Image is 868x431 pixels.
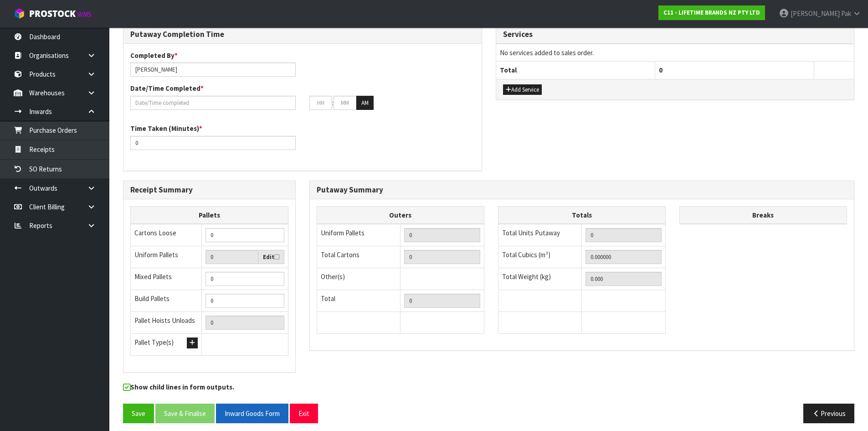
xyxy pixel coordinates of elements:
[130,124,202,133] label: Time Taken (Minutes)
[498,246,582,268] td: Total Cubics (m³)
[317,268,401,290] td: Other(s)
[404,250,480,264] input: OUTERS TOTAL = CTN
[205,294,284,308] input: Manual
[498,224,582,246] td: Total Units Putaway
[205,250,258,264] input: Uniform Pallets
[130,83,204,93] label: Date/Time Completed
[123,382,234,394] label: Show child lines in form outputs.
[131,206,288,224] th: Pallets
[334,96,356,110] input: MM
[130,30,475,39] h3: Putaway Completion Time
[496,62,655,79] th: Total
[14,8,25,19] img: cube-alt.png
[155,404,215,423] button: Save & Finalise
[131,246,202,268] td: Uniform Pallets
[205,272,284,286] input: Manual
[130,96,296,110] input: Date/Time completed
[131,312,202,334] td: Pallet Hoists Unloads
[263,253,279,262] label: Edit
[317,224,401,246] td: Uniform Pallets
[130,136,296,150] input: Time Taken
[131,334,202,356] td: Pallet Type(s)
[317,206,484,224] th: Outers
[356,96,374,110] button: AM
[205,228,284,242] input: Manual
[791,9,840,18] span: [PERSON_NAME]
[131,290,202,312] td: Build Pallets
[130,186,288,194] h3: Receipt Summary
[131,268,202,290] td: Mixed Pallets
[317,246,401,268] td: Total Cartons
[404,228,480,242] input: UNIFORM P LINES
[663,9,760,16] strong: C11 - LIFETIME BRANDS NZ PTY LTD
[216,404,288,423] button: Inward Goods Form
[679,206,847,224] th: Breaks
[123,404,154,423] button: Save
[317,186,847,194] h3: Putaway Summary
[29,8,76,20] span: ProStock
[290,404,318,423] button: Exit
[131,224,202,246] td: Cartons Loose
[498,206,665,224] th: Totals
[841,9,851,18] span: Pak
[77,10,92,19] small: WMS
[496,44,854,62] td: No services added to sales order.
[317,290,401,312] td: Total
[498,268,582,290] td: Total Weight (kg)
[803,404,854,423] button: Previous
[332,96,334,110] td: :
[658,5,765,20] a: C11 - LIFETIME BRANDS NZ PTY LTD
[130,51,178,60] label: Completed By
[404,294,480,308] input: TOTAL PACKS
[659,66,663,74] span: 0
[309,96,332,110] input: HH
[503,84,542,95] button: Add Service
[205,316,284,330] input: UNIFORM P + MIXED P + BUILD P
[503,30,847,39] h3: Services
